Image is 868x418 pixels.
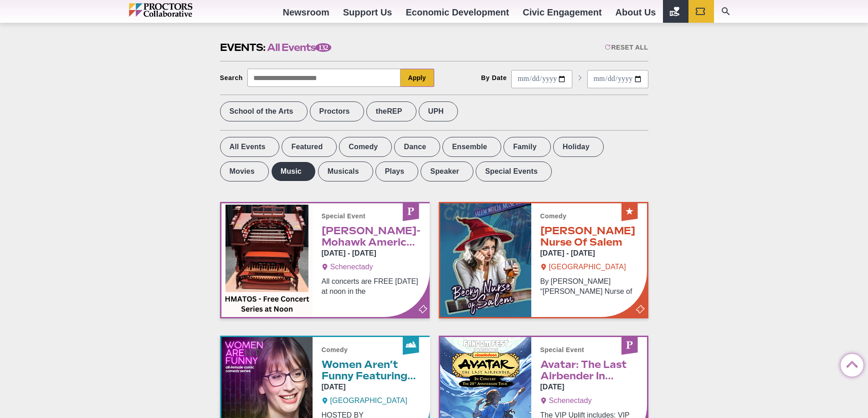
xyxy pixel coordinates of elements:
div: By Date [481,74,507,81]
label: Movies [220,161,269,181]
label: Family [503,137,551,157]
img: Proctors logo [129,3,231,17]
div: Reset All [605,44,648,51]
label: Musicals [318,161,373,181]
a: Back to Top [841,354,859,373]
label: Featured [282,137,337,157]
label: Ensemble [442,137,501,157]
span: 132 [315,43,331,52]
label: School of the Arts [220,101,308,121]
div: Search [220,74,243,81]
label: Special Events [476,161,552,181]
label: UPH [419,101,458,121]
label: Holiday [553,137,604,157]
h2: Events: [220,40,331,55]
span: All Events [267,40,331,55]
label: Comedy [339,137,392,157]
label: Dance [394,137,440,157]
label: All Events [220,137,280,157]
label: theREP [366,101,416,121]
label: Music [271,161,316,181]
button: Apply [401,69,434,87]
label: Speaker [421,161,473,181]
label: Plays [375,161,419,181]
label: Proctors [310,101,364,121]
